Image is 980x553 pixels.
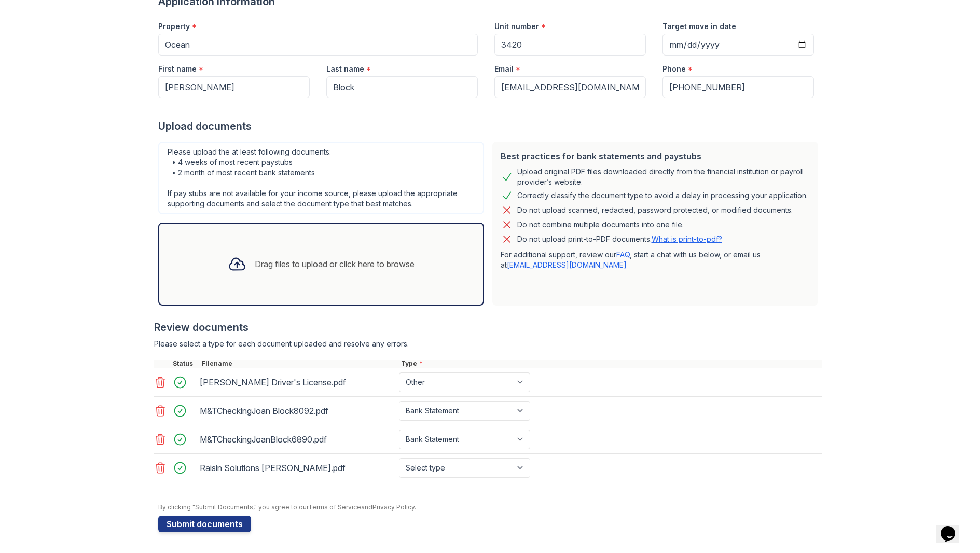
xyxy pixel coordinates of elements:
[652,234,722,243] a: What is print-to-pdf?
[616,250,630,259] a: FAQ
[158,21,190,32] label: Property
[517,218,684,231] div: Do not combine multiple documents into one file.
[200,403,395,419] div: M&TCheckingJoan Block8092.pdf
[171,360,200,368] div: Status
[154,320,822,335] div: Review documents
[501,150,810,162] div: Best practices for bank statements and paystubs
[372,503,416,511] a: Privacy Policy.
[308,503,361,511] a: Terms of Service
[662,64,686,74] label: Phone
[200,374,395,391] div: [PERSON_NAME] Driver's License.pdf
[158,119,822,133] div: Upload documents
[517,189,808,202] div: Correctly classify the document type to avoid a delay in processing your application.
[158,503,822,511] div: By clicking "Submit Documents," you agree to our and
[255,258,415,270] div: Drag files to upload or click here to browse
[158,64,197,74] label: First name
[936,511,970,543] iframe: chat widget
[399,360,822,368] div: Type
[517,167,810,187] div: Upload original PDF files downloaded directly from the financial institution or payroll provider’...
[200,431,395,448] div: M&TCheckingJoanBlock6890.pdf
[517,204,793,216] div: Do not upload scanned, redacted, password protected, or modified documents.
[662,21,736,32] label: Target move in date
[507,260,627,269] a: [EMAIL_ADDRESS][DOMAIN_NAME]
[494,21,539,32] label: Unit number
[158,142,484,214] div: Please upload the at least following documents: • 4 weeks of most recent paystubs • 2 month of mo...
[154,339,822,349] div: Please select a type for each document uploaded and resolve any errors.
[326,64,364,74] label: Last name
[494,64,514,74] label: Email
[200,360,399,368] div: Filename
[158,516,251,532] button: Submit documents
[200,460,395,476] div: Raisin Solutions [PERSON_NAME].pdf
[501,250,810,270] p: For additional support, review our , start a chat with us below, or email us at
[517,234,722,244] p: Do not upload print-to-PDF documents.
